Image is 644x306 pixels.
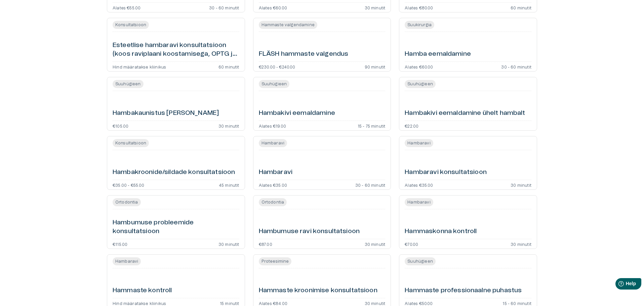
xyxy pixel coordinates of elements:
[259,199,287,205] span: Ortodontia
[259,183,287,187] p: Alates €35.00
[113,286,172,295] h6: Hammaste kontroll
[405,140,433,146] span: Hambaravi
[113,124,128,128] p: €105.00
[365,301,386,305] p: 30 minutit
[365,242,386,246] p: 30 minutit
[259,140,287,146] span: Hambaravi
[218,124,239,128] p: 30 minutit
[259,168,292,177] h6: Hambaravi
[405,168,487,177] h6: Hambaravi konsultatsioon
[405,50,471,59] h6: Hamba eemaldamine
[113,5,140,9] p: Alates €55.00
[405,124,418,128] p: €22.00
[253,77,391,131] a: Open service booking details
[209,5,239,9] p: 30 - 60 minutit
[113,199,141,205] span: Ortodontia
[405,199,433,205] span: Hambaravi
[253,18,391,72] a: Open service booking details
[107,77,245,131] a: Open service booking details
[107,136,245,190] a: Open service booking details
[113,218,239,236] h6: Hambumuse probleemide konsultatsioon
[399,195,537,249] a: Open service booking details
[405,183,433,187] p: Alates €35.00
[113,183,145,187] p: €35.00 - €55.00
[113,301,166,305] p: Hind määratakse kliinikus
[113,64,166,69] p: Hind määratakse kliinikus
[259,64,295,69] p: €230.00 - €240.00
[218,64,239,69] p: 60 minutit
[511,5,531,9] p: 60 minutit
[501,64,531,69] p: 30 - 60 minutit
[259,242,272,246] p: €87.00
[219,183,239,187] p: 45 minutit
[259,81,290,87] span: Suuhügieen
[113,22,149,28] span: Konsultatsioon
[259,109,335,118] h6: Hambakivi eemaldamine
[259,286,377,295] h6: Hammaste kroonimise konsultatsioon
[113,41,239,59] h6: Esteetlise hambaravi konsultatsioon (koos raviplaani koostamisega, OPTG ja CBCT)
[405,301,433,305] p: Alates €50.00
[259,5,287,9] p: Alates €60.00
[511,183,531,187] p: 30 minutit
[405,81,436,87] span: Suuhügieen
[259,258,292,264] span: Proteesimine
[253,136,391,190] a: Open service booking details
[218,242,239,246] p: 30 minutit
[405,258,436,264] span: Suuhügieen
[405,22,434,28] span: Suukirurgia
[113,258,141,264] span: Hambaravi
[259,50,349,59] h6: FLÄSH hammaste valgendus
[405,227,477,236] h6: Hammaskonna kontroll
[259,22,317,28] span: Hammaste valgendamine
[405,5,433,9] p: Alates €80.00
[253,195,391,249] a: Open service booking details
[365,64,386,69] p: 90 minutit
[107,195,245,249] a: Open service booking details
[502,301,531,305] p: 15 - 60 minutit
[220,301,239,305] p: 15 minutit
[399,77,537,131] a: Open service booking details
[405,64,433,69] p: Alates €60.00
[399,18,537,72] a: Open service booking details
[365,5,386,9] p: 30 minutit
[355,183,386,187] p: 30 - 60 minutit
[113,242,127,246] p: €115.00
[259,124,286,128] p: Alates €19.00
[113,109,219,118] h6: Hambakaunistus [PERSON_NAME]
[107,18,245,72] a: Open service booking details
[592,275,644,294] iframe: Help widget launcher
[259,227,360,236] h6: Hambumuse ravi konsultatsioon
[113,81,144,87] span: Suuhügieen
[405,242,418,246] p: €70.00
[259,301,287,305] p: Alates €84.00
[405,109,525,118] h6: Hambakivi eemaldamine ühelt hambalt
[405,286,522,295] h6: Hammaste professionaalne puhastus
[113,140,149,146] span: Konsultatsioon
[399,136,537,190] a: Open service booking details
[511,242,531,246] p: 30 minutit
[358,124,386,128] p: 15 - 75 minutit
[113,168,235,177] h6: Hambakroonide/sildade konsultatsioon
